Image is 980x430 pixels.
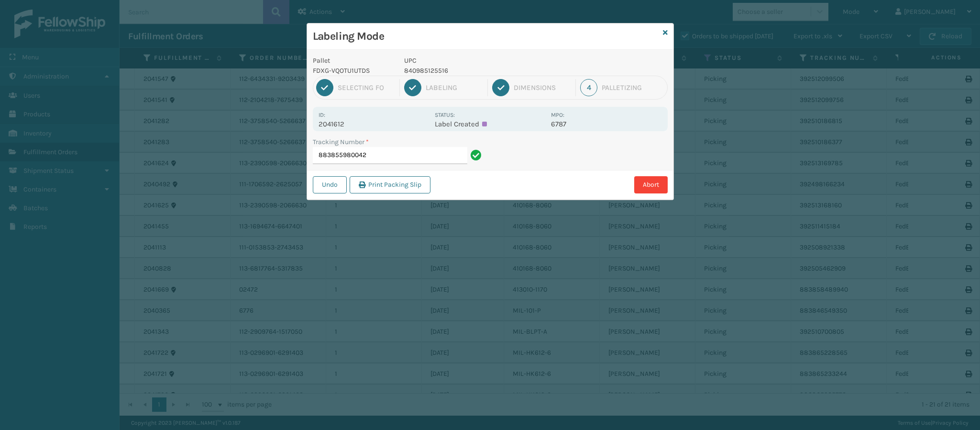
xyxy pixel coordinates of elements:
[350,176,430,193] button: Print Packing Slip
[313,137,369,147] label: Tracking Number
[435,120,545,128] p: Label Created
[404,79,421,96] div: 2
[313,66,393,76] p: FDXG-VQOTU1UTDS
[492,79,509,96] div: 3
[316,79,333,96] div: 1
[634,176,668,193] button: Abort
[338,83,395,92] div: Selecting FO
[602,83,664,92] div: Palletizing
[551,112,564,118] label: MPO:
[435,112,455,118] label: Status:
[404,66,545,76] p: 840985125516
[580,79,597,96] div: 4
[319,112,325,118] label: Id:
[551,120,661,128] p: 6787
[313,56,393,66] p: Pallet
[313,176,347,193] button: Undo
[514,83,571,92] div: Dimensions
[426,83,483,92] div: Labeling
[319,120,429,128] p: 2041612
[404,56,545,66] p: UPC
[313,29,659,44] h3: Labeling Mode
